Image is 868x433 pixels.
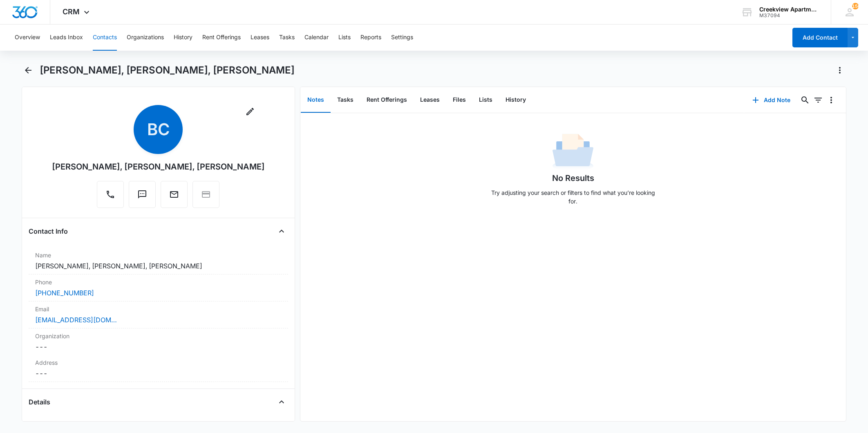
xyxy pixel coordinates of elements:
[792,28,848,47] button: Add Contact
[799,94,812,107] button: Search...
[161,181,188,208] button: Email
[414,87,446,113] button: Leases
[97,181,124,208] button: Call
[29,275,288,301] div: Phone[PHONE_NUMBER]
[174,25,192,51] button: History
[29,226,68,236] h4: Contact Info
[852,3,859,9] span: 156
[63,7,80,16] span: CRM
[360,87,414,113] button: Rent Offerings
[161,194,188,201] a: Email
[338,25,351,51] button: Lists
[134,105,183,154] span: BC
[275,225,288,238] button: Close
[35,261,282,271] dd: [PERSON_NAME], [PERSON_NAME], [PERSON_NAME]
[129,181,156,208] button: Text
[35,342,282,352] dd: ---
[29,328,288,355] div: Organization---
[93,25,117,51] button: Contacts
[812,94,825,107] button: Filters
[852,3,859,9] div: notifications count
[487,188,659,205] p: Try adjusting your search or filters to find what you’re looking for.
[553,131,593,172] img: No Data
[35,358,282,367] label: Address
[833,64,846,77] button: Actions
[40,64,295,76] h1: [PERSON_NAME], [PERSON_NAME], [PERSON_NAME]
[50,25,83,51] button: Leads Inbox
[552,172,594,184] h1: No Results
[275,395,288,408] button: Close
[22,64,34,77] button: Back
[825,94,838,107] button: Overflow Menu
[15,25,40,51] button: Overview
[759,13,819,18] div: account id
[472,87,499,113] button: Lists
[29,355,288,382] div: Address---
[304,25,329,51] button: Calendar
[202,25,241,51] button: Rent Offerings
[301,87,331,113] button: Notes
[499,87,532,113] button: History
[251,25,269,51] button: Leases
[127,25,164,51] button: Organizations
[97,194,124,201] a: Call
[35,315,117,325] a: [EMAIL_ADDRESS][DOMAIN_NAME]
[35,288,94,298] a: [PHONE_NUMBER]
[744,90,799,110] button: Add Note
[446,87,472,113] button: Files
[759,6,819,13] div: account name
[35,305,282,313] label: Email
[35,278,282,286] label: Phone
[331,87,360,113] button: Tasks
[29,397,50,407] h4: Details
[129,194,156,201] a: Text
[29,248,288,275] div: Name[PERSON_NAME], [PERSON_NAME], [PERSON_NAME]
[52,161,265,173] div: [PERSON_NAME], [PERSON_NAME], [PERSON_NAME]
[35,368,282,378] dd: ---
[360,25,381,51] button: Reports
[29,301,288,328] div: Email[EMAIL_ADDRESS][DOMAIN_NAME]
[391,25,413,51] button: Settings
[279,25,295,51] button: Tasks
[35,251,282,259] label: Name
[35,332,282,340] label: Organization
